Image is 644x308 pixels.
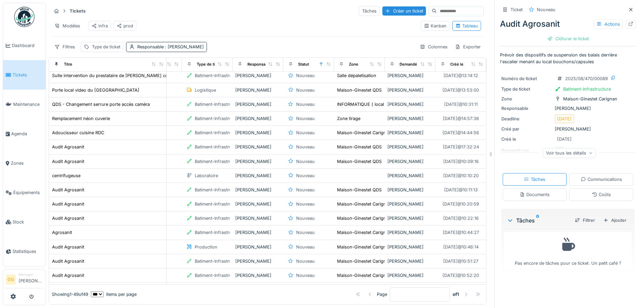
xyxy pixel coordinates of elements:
[424,23,447,29] div: Kanban
[444,101,478,108] div: [DATE] @ 10:31:11
[510,6,523,13] div: Ticket
[11,131,43,137] span: Agenda
[235,144,281,150] div: [PERSON_NAME]
[235,129,281,136] div: [PERSON_NAME]
[13,248,43,255] span: Statistiques
[450,62,463,67] div: Créé le
[387,72,433,79] div: [PERSON_NAME]
[443,87,479,93] div: [DATE] @ 13:53:00
[593,19,623,29] div: Actions
[501,105,552,112] div: Responsable
[235,244,281,250] div: [PERSON_NAME]
[235,101,281,108] div: [PERSON_NAME]
[3,119,46,148] a: Agenda
[296,172,315,179] div: Nouveau
[195,229,242,236] div: Batiment-Infrastructure
[387,87,433,93] div: [PERSON_NAME]
[377,291,387,298] div: Page
[3,90,46,119] a: Maintenance
[51,21,83,31] div: Modèles
[235,158,281,165] div: [PERSON_NAME]
[501,126,552,132] div: Créé par
[92,23,108,29] div: infra
[349,62,358,67] div: Zone
[337,244,391,250] div: Maison-Ginestet Carignan
[501,86,552,92] div: Type de ticket
[443,229,479,236] div: [DATE] @ 10:44:27
[543,148,596,158] div: Voir tous les détails
[443,258,478,264] div: [DATE] @ 10:51:27
[51,42,78,52] div: Filtres
[235,258,281,264] div: [PERSON_NAME]
[443,272,479,279] div: [DATE] @ 10:52:20
[296,229,315,236] div: Nouveau
[387,115,433,122] div: [PERSON_NAME]
[337,229,391,236] div: Maison-Ginestet Carignan
[52,229,72,236] div: Agrosanit
[501,136,552,142] div: Créé le
[501,75,552,82] div: Numéro de ticket
[452,42,484,52] div: Exporter
[13,72,43,78] span: Tickets
[52,87,139,93] div: Porte local video du [GEOGRAPHIC_DATA]
[387,101,433,108] div: [PERSON_NAME]
[507,216,569,224] div: Tâches
[67,8,88,14] strong: Tickets
[387,144,433,150] div: [PERSON_NAME]
[296,87,315,93] div: Nouveau
[296,115,315,122] div: Nouveau
[536,216,539,224] sup: 0
[235,215,281,221] div: [PERSON_NAME]
[387,187,433,193] div: [PERSON_NAME]
[387,172,433,179] div: [PERSON_NAME]
[508,235,627,266] div: Pas encore de tâches pour ce ticket. Un petit café ?
[387,129,433,136] div: [PERSON_NAME]
[337,144,382,150] div: Maison-Ginestet QDS
[501,116,552,122] div: Deadline
[443,158,479,165] div: [DATE] @ 10:09:16
[520,191,550,198] div: Documents
[195,87,216,93] div: Logistique
[387,229,433,236] div: [PERSON_NAME]
[545,34,592,43] div: Clôturer le ticket
[557,136,572,142] div: [DATE]
[296,187,315,193] div: Nouveau
[52,129,104,136] div: Adoucisseur cuisine RDC
[92,44,120,50] div: Type de ticket
[6,275,16,285] li: GG
[387,244,433,250] div: [PERSON_NAME]
[387,272,433,279] div: [PERSON_NAME]
[296,144,315,150] div: Nouveau
[455,23,478,29] div: Tableau
[195,172,218,179] div: Laboratoire
[52,272,84,279] div: Audit Agrosanit
[195,115,242,122] div: Batiment-Infrastructure
[387,158,433,165] div: [PERSON_NAME]
[13,189,43,196] span: Équipements
[572,216,598,225] div: Filtrer
[337,87,382,93] div: Maison-Ginestet QDS
[247,62,271,67] div: Responsable
[235,229,281,236] div: [PERSON_NAME]
[417,42,451,52] div: Colonnes
[296,244,315,250] div: Nouveau
[195,158,242,165] div: Batiment-Infrastructure
[235,172,281,179] div: [PERSON_NAME]
[501,126,635,132] div: [PERSON_NAME]
[91,291,137,298] div: items per page
[581,176,622,183] div: Communications
[19,272,43,287] li: [PERSON_NAME]
[19,272,43,277] div: Manager
[13,101,43,108] span: Maintenance
[600,216,629,225] div: Ajouter
[501,96,552,102] div: Zone
[235,72,281,79] div: [PERSON_NAME]
[337,129,391,136] div: Maison-Ginestet Carignan
[195,258,242,264] div: Batiment-Infrastructure
[387,258,433,264] div: [PERSON_NAME]
[337,215,391,221] div: Maison-Ginestet Carignan
[337,201,391,207] div: Maison-Ginestet Carignan
[52,244,84,250] div: Audit Agrosanit
[443,115,479,122] div: [DATE] @ 14:57:36
[443,172,479,179] div: [DATE] @ 10:10:20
